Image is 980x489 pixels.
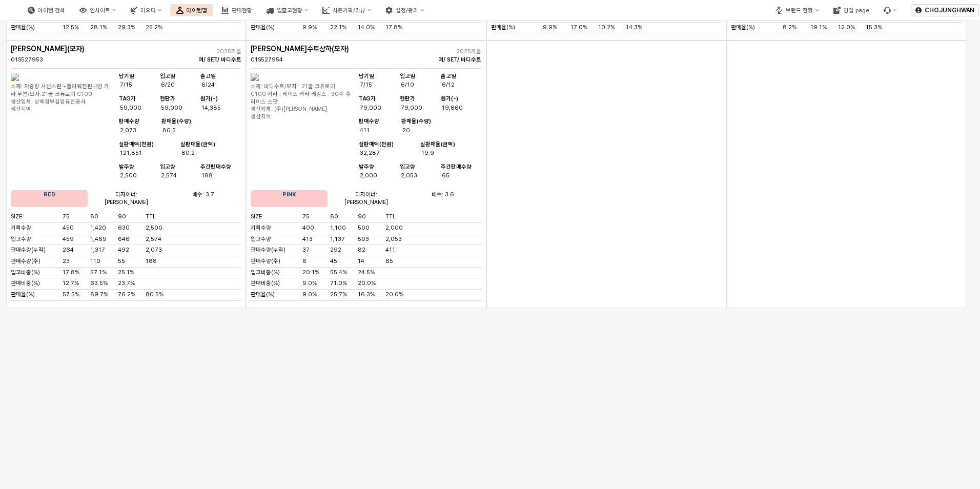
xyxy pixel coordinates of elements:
button: 영업 page [827,4,875,16]
div: 아이템맵 [187,7,207,14]
button: 입출고현황 [260,4,314,16]
div: 영업 page [844,7,869,14]
p: CHOJUNGHWAN [925,6,974,14]
div: 브랜드 전환 [786,7,813,14]
button: 리오더 [124,4,168,16]
button: 인사이트 [73,4,122,16]
button: 시즌기획/리뷰 [316,4,377,16]
button: 브랜드 전환 [769,4,825,16]
div: 아이템 검색 [38,7,65,14]
div: 인사이트 [90,7,110,14]
button: 설정/관리 [379,4,430,16]
div: 리오더 [140,7,156,14]
div: 설정/관리 [396,7,418,14]
div: 입출고현황 [277,7,302,14]
div: 버그 제보 및 기능 개선 요청 [877,4,903,16]
button: 아이템맵 [170,4,213,16]
button: 아이템 검색 [22,4,71,16]
div: 시즌기획/리뷰 [333,7,365,14]
div: 판매현황 [232,7,252,14]
button: CHOJUNGHWAN [911,4,979,16]
button: 판매현황 [215,4,258,16]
